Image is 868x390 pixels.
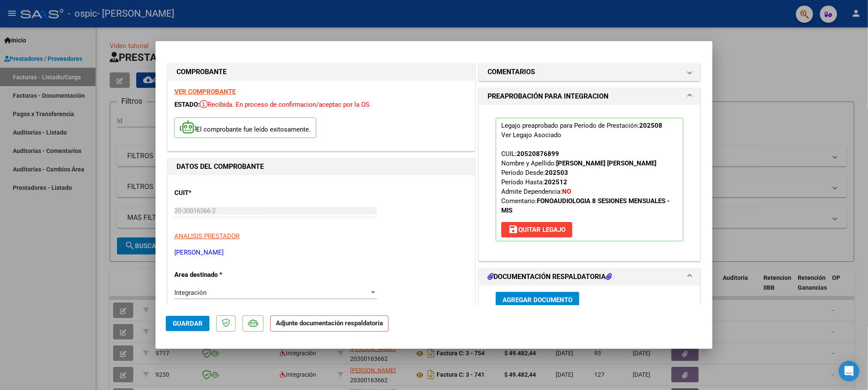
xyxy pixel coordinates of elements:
div: 20520876899 [517,149,559,159]
span: Guardar [173,320,203,327]
span: Quitar Legajo [508,226,566,234]
p: [PERSON_NAME] [174,248,468,258]
strong: DATOS DEL COMPROBANTE [177,162,264,171]
mat-icon: save [508,224,518,234]
mat-expansion-panel-header: PREAPROBACIÓN PARA INTEGRACION [479,88,700,105]
div: PREAPROBACIÓN PARA INTEGRACION [479,105,700,261]
strong: FONOAUDIOLOGIA 8 SESIONES MENSUALES - MIS [501,197,670,214]
span: ESTADO: [174,101,200,108]
p: CUIT [174,188,263,198]
span: Integración [174,289,207,297]
strong: 202508 [639,122,662,129]
strong: COMPROBANTE [177,68,227,76]
strong: 202512 [544,178,567,186]
p: Legajo preaprobado para Período de Prestación: [496,118,683,241]
strong: Adjunte documentación respaldatoria [276,319,383,327]
button: Guardar [166,316,210,331]
span: Agregar Documento [503,296,572,304]
h1: COMENTARIOS [488,67,535,77]
mat-expansion-panel-header: DOCUMENTACIÓN RESPALDATORIA [479,268,700,285]
strong: NO [562,188,571,195]
p: Area destinado * [174,270,263,280]
p: El comprobante fue leído exitosamente. [174,117,316,138]
a: VER COMPROBANTE [174,88,236,96]
span: ANALISIS PRESTADOR [174,232,239,240]
span: CUIL: Nombre y Apellido: Período Desde: Período Hasta: Admite Dependencia: [501,150,670,214]
div: Ver Legajo Asociado [501,130,561,140]
div: Open Intercom Messenger [839,361,859,381]
button: Quitar Legajo [501,222,572,237]
strong: 202503 [545,169,568,177]
h1: DOCUMENTACIÓN RESPALDATORIA [488,272,612,282]
button: Agregar Documento [496,292,579,308]
mat-expansion-panel-header: COMENTARIOS [479,63,700,81]
strong: [PERSON_NAME] [PERSON_NAME] [556,159,656,167]
span: Comentario: [501,197,670,214]
h1: PREAPROBACIÓN PARA INTEGRACION [488,91,608,102]
span: Recibida. En proceso de confirmacion/aceptac por la OS. [200,101,371,108]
